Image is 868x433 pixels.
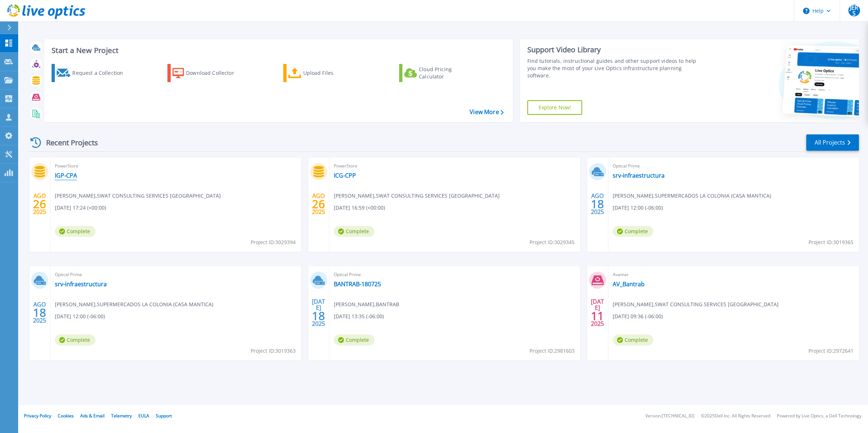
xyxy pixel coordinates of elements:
div: AGO 2025 [591,191,604,217]
span: Project ID: 2981603 [530,347,575,355]
a: Support [156,413,172,419]
span: Optical Prime [55,271,297,279]
span: [PERSON_NAME] , SWAT CONSULTING SERVICES [GEOGRAPHIC_DATA] [55,192,221,200]
div: Find tutorials, instructional guides and other support videos to help you make the most of your L... [527,57,702,79]
div: AGO 2025 [33,299,46,326]
div: AGO 2025 [312,191,325,217]
span: 18 [33,309,46,316]
a: Cookies [58,413,74,419]
div: Support Video Library [527,45,702,54]
a: srv-infraestructura [613,172,665,179]
a: Ads & Email [80,413,105,419]
span: [PERSON_NAME] , BANTRAB [334,300,399,308]
a: Request a Collection [52,64,133,82]
span: Complete [55,335,96,345]
span: Project ID: 3019365 [808,238,853,246]
li: Powered by Live Optics, a Dell Technology [777,414,861,418]
span: Project ID: 3019363 [251,347,296,355]
div: [DATE] 2025 [591,299,604,326]
span: PowerStore [334,162,576,170]
span: 26 [312,201,325,207]
div: Download Collector [186,66,244,80]
a: Explore Now! [527,100,583,115]
span: Avamar [613,271,855,279]
span: [DATE] 16:59 (+00:00) [334,204,385,212]
a: BANTRAB-180725 [334,280,381,288]
div: Upload Files [303,66,361,80]
a: EULA [138,413,149,419]
a: View More [470,109,503,116]
div: Cloud Pricing Calculator [419,66,477,80]
a: Upload Files [283,64,364,82]
h3: Start a New Project [52,46,503,54]
span: [PERSON_NAME] , SWAT CONSULTING SERVICES [GEOGRAPHIC_DATA] [334,192,500,200]
span: Complete [334,335,374,345]
a: ICG-CPP [334,172,356,179]
span: 11 [591,313,604,319]
span: [DATE] 12:00 (-06:00) [55,312,105,320]
span: 26 [33,201,46,207]
span: [PERSON_NAME] , SUPERMERCADOS LA COLONIA (CASA MANTICA) [55,300,213,308]
span: PowerStore [55,162,297,170]
div: Recent Projects [28,134,108,151]
span: Complete [55,226,96,237]
span: Project ID: 2972641 [808,347,853,355]
span: Complete [613,226,653,237]
a: All Projects [806,134,859,151]
span: [DATE] 09:36 (-06:00) [613,312,663,320]
a: Download Collector [167,64,248,82]
div: Request a Collection [72,66,130,80]
a: Privacy Policy [24,413,51,419]
span: [DATE] 12:00 (-06:00) [613,204,663,212]
span: Project ID: 3029394 [251,238,296,246]
li: Version: [TECHNICAL_ID] [645,414,694,418]
a: AV_Bantrab [613,280,645,288]
span: Optical Prime [613,162,855,170]
a: IGP-CPA [55,172,77,179]
a: Cloud Pricing Calculator [399,64,480,82]
span: [DATE] 17:24 (+00:00) [55,204,106,212]
span: 18 [312,313,325,319]
span: [PERSON_NAME] , SUPERMERCADOS LA COLONIA (CASA MANTICA) [613,192,771,200]
li: © 2025 Dell Inc. All Rights Reserved [701,414,770,418]
span: 18 [591,201,604,207]
span: Project ID: 3029345 [530,238,575,246]
a: srv-infraestructura [55,280,107,288]
span: Complete [334,226,374,237]
div: [DATE] 2025 [312,299,325,326]
a: Telemetry [111,413,132,419]
span: [PERSON_NAME] , SWAT CONSULTING SERVICES [GEOGRAPHIC_DATA] [613,300,779,308]
span: Optical Prime [334,271,576,279]
span: [DATE] 13:35 (-06:00) [334,312,384,320]
span: Complete [613,335,653,345]
div: AGO 2025 [33,191,46,217]
span: JERS [848,5,860,16]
